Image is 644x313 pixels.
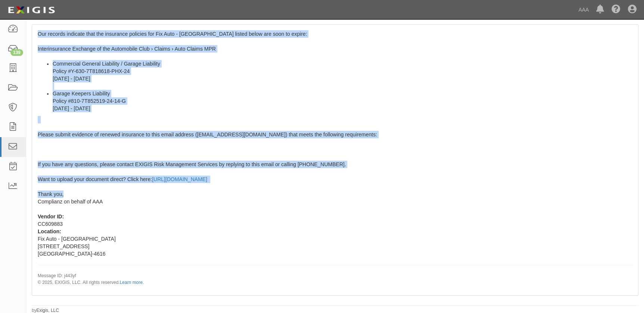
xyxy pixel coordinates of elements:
[6,3,57,17] img: logo-5460c22ac91f19d4615b14bd174203de0afe785f0fc80cf4dbbc73dc1793850b.png
[38,273,632,285] p: Message ID: j443yf © 2025, EXIGIS, LLC. All rights reserved.
[53,60,632,90] li: Commercial General Liability / Garage Liability Policy #Y-630-7T818618-PHX-24 [DATE] - [DATE]
[10,49,23,56] div: 139
[38,228,61,234] b: Location:
[575,2,592,17] a: AAA
[152,176,207,182] a: [URL][DOMAIN_NAME]
[120,280,144,285] a: Learn more.
[38,214,64,219] b: Vendor ID:
[38,31,632,285] span: Our records indicate that the insurance policies for Fix Auto - [GEOGRAPHIC_DATA] listed below ar...
[37,308,59,313] a: Exigis, LLC
[53,90,632,112] li: Garage Keepers Liability Policy #810-7T852519-24-14-G [DATE] - [DATE]
[612,5,620,14] i: Help Center - Complianz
